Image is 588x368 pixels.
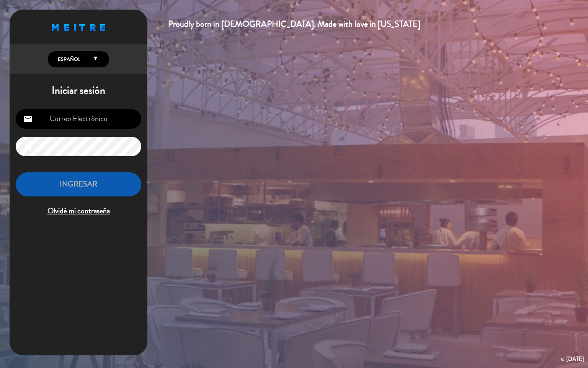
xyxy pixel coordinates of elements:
input: Correo Electrónico [16,109,141,129]
h1: Iniciar sesión [10,84,147,97]
span: Olvidé mi contraseña [16,205,141,218]
i: email [23,114,33,124]
span: Español [56,56,80,63]
button: INGRESAR [16,172,141,196]
i: lock [23,142,33,151]
div: v. [DATE] [561,354,584,364]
